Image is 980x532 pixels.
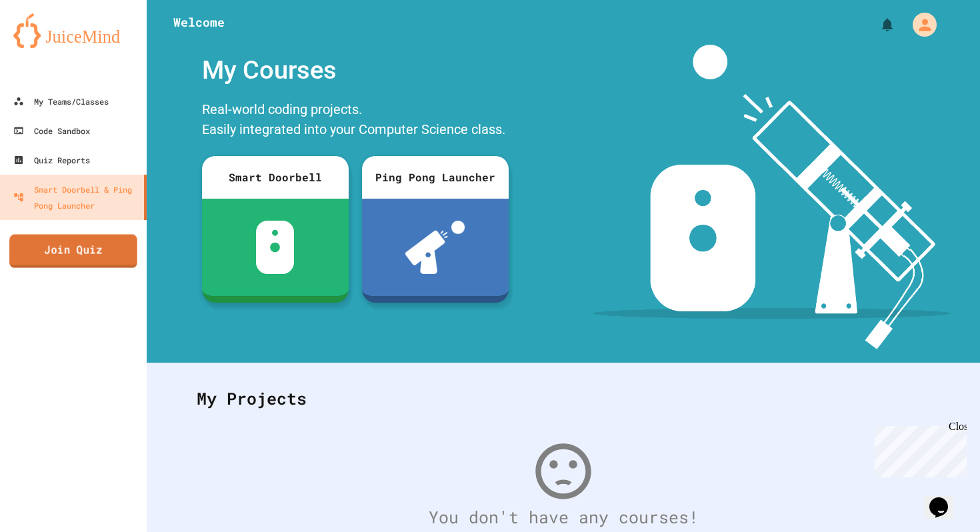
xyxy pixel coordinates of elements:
[899,9,940,40] div: My Account
[183,373,943,425] div: My Projects
[405,221,465,274] img: ppl-with-ball.png
[195,45,515,96] div: My Courses
[9,235,137,268] a: Join Quiz
[183,505,943,530] div: You don't have any courses!
[869,421,967,477] iframe: chat widget
[13,152,90,168] div: Quiz Reports
[13,181,139,213] div: Smart Doorbell & Ping Pong Launcher
[5,5,92,85] div: Chat with us now!Close
[256,221,294,274] img: sdb-white.svg
[202,156,349,199] div: Smart Doorbell
[13,123,90,139] div: Code Sandbox
[13,93,109,109] div: My Teams/Classes
[593,45,950,349] img: banner-image-my-projects.png
[855,13,899,36] div: My Notifications
[924,479,967,519] iframe: chat widget
[362,156,509,199] div: Ping Pong Launcher
[195,96,515,146] div: Real-world coding projects. Easily integrated into your Computer Science class.
[13,13,133,48] img: logo-orange.svg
